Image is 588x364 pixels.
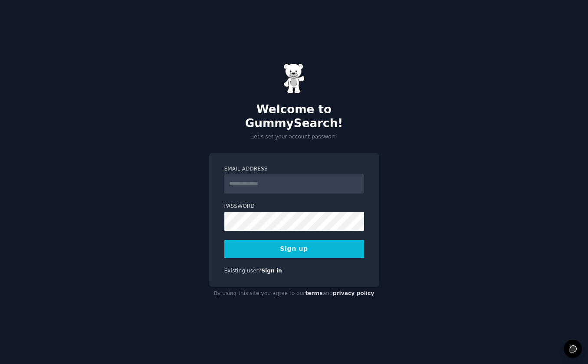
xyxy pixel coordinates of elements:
[209,103,379,130] h2: Welcome to GummySearch!
[209,287,379,301] div: By using this site you agree to our and
[333,290,374,296] a: privacy policy
[224,203,364,210] label: Password
[224,165,364,173] label: Email Address
[283,63,305,94] img: Gummy Bear
[261,268,282,274] a: Sign in
[209,133,379,141] p: Let's set your account password
[224,268,262,274] span: Existing user?
[305,290,322,296] a: terms
[224,240,364,258] button: Sign up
